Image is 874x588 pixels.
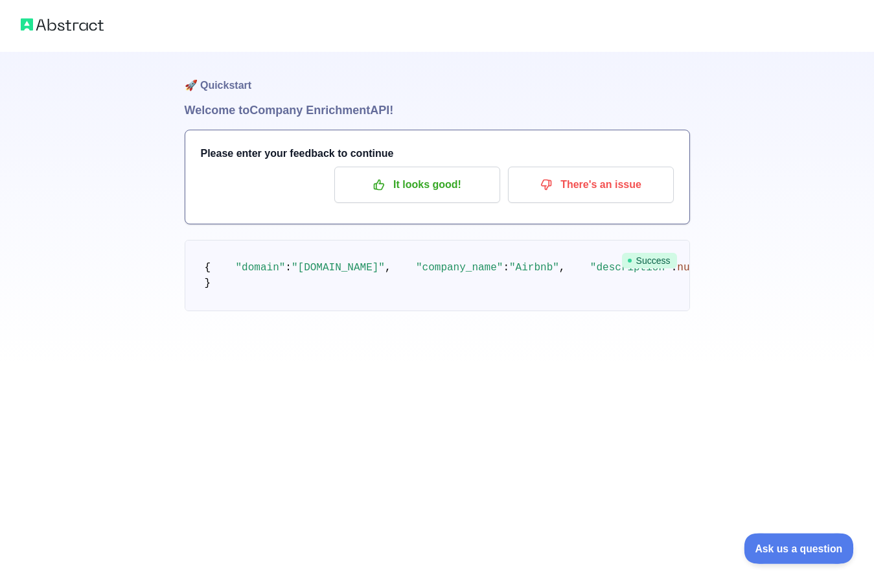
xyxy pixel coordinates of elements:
[503,262,509,274] span: :
[236,262,286,274] span: "domain"
[185,101,690,119] h1: Welcome to Company Enrichment API!
[518,174,664,196] p: There's an issue
[205,262,211,274] span: {
[677,262,702,274] span: null
[201,146,674,161] h3: Please enter your feedback to continue
[622,253,677,268] span: Success
[185,52,690,101] h1: 🚀 Quickstart
[559,262,566,274] span: ,
[285,262,292,274] span: :
[416,262,503,274] span: "company_name"
[344,174,490,196] p: It looks good!
[334,167,500,203] button: It looks good!
[509,262,559,274] span: "Airbnb"
[508,167,674,203] button: There's an issue
[744,533,855,563] iframe: Toggle Customer Support
[590,262,671,274] span: "description"
[292,262,385,274] span: "[DOMAIN_NAME]"
[21,16,104,34] img: Abstract logo
[385,262,391,274] span: ,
